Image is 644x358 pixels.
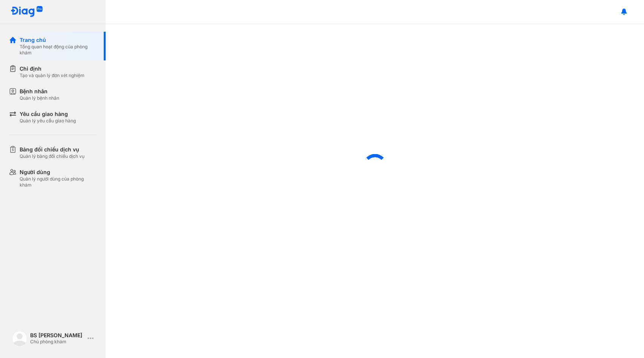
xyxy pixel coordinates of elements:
img: logo [11,6,43,18]
div: Quản lý bảng đối chiếu dịch vụ [20,153,85,159]
div: Quản lý bệnh nhân [20,95,59,101]
img: logo [12,331,27,346]
div: BS [PERSON_NAME] [30,332,85,339]
div: Quản lý người dùng của phòng khám [20,176,97,188]
div: Bệnh nhân [20,88,59,95]
div: Yêu cầu giao hàng [20,110,76,118]
div: Người dùng [20,168,97,176]
div: Chỉ định [20,65,85,73]
div: Trang chủ [20,36,97,44]
div: Quản lý yêu cầu giao hàng [20,118,76,124]
div: Bảng đối chiếu dịch vụ [20,146,85,153]
div: Tổng quan hoạt động của phòng khám [20,44,97,56]
div: Tạo và quản lý đơn xét nghiệm [20,73,85,79]
div: Chủ phòng khám [30,339,85,345]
